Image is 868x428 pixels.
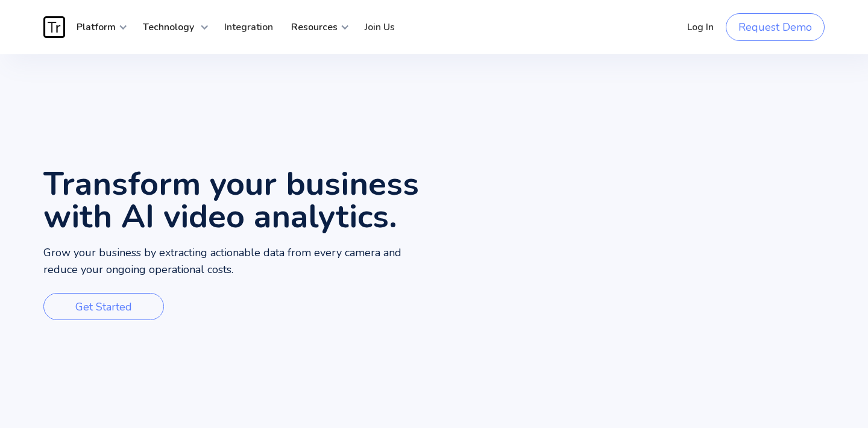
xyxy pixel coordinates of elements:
a: Request Demo [726,13,825,41]
a: Log In [678,9,723,45]
strong: Platform [77,20,116,34]
h1: Transform your business with AI video analytics. [43,168,434,233]
img: Traces Logo [43,16,65,38]
a: Get Started [43,293,164,320]
p: Grow your business by extracting actionable data from every camera and reduce your ongoing operat... [43,245,434,279]
strong: Resources [291,20,338,34]
a: home [43,16,68,38]
div: Technology [134,9,209,45]
strong: Technology [143,20,194,34]
a: Integration [215,9,282,45]
div: Resources [282,9,350,45]
a: Join Us [356,9,404,45]
div: Platform [68,9,128,45]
